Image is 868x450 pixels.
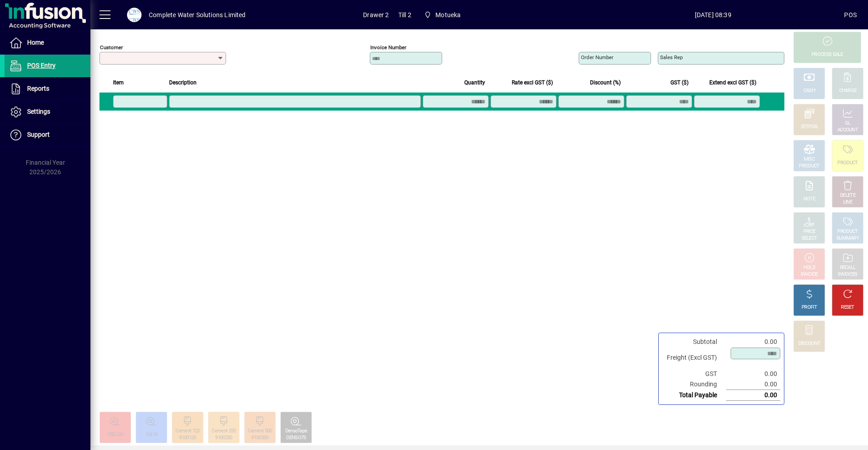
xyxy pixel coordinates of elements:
div: PRODUCT [837,160,858,167]
div: DENSO75 [286,435,306,441]
mat-label: Invoice number [370,44,406,51]
div: MISC [804,156,815,163]
div: PRODUCT [799,163,819,170]
div: DELETE [840,192,855,199]
a: Reports [5,78,90,100]
div: HOLD [803,264,815,271]
td: Subtotal [662,337,726,347]
span: Reports [27,85,49,92]
div: PRODUCT [837,228,858,235]
div: Cement 250 [212,428,236,435]
div: Cel18 [146,431,157,438]
div: LINE [843,199,852,206]
span: Rate excl GST ($) [512,78,553,88]
a: Support [5,124,90,146]
div: POS [844,8,857,22]
div: INVOICES [838,271,857,278]
span: Description [169,78,197,88]
div: 9100250 [215,435,232,441]
div: 9100500 [251,435,268,441]
span: Support [27,131,50,138]
span: Quantity [464,78,485,88]
div: Complete Water Solutions Limited [149,8,246,22]
span: Extend excl GST ($) [709,78,756,88]
mat-label: Order number [581,54,613,60]
div: CASH [803,88,815,94]
span: Drawer 2 [363,8,389,22]
div: ACCOUNT [837,127,858,134]
span: Settings [27,108,50,115]
span: Discount (%) [590,78,621,88]
div: SELECT [802,235,817,242]
div: DISCOUNT [798,340,820,347]
td: Rounding [662,379,726,390]
div: RESET [841,304,854,311]
td: 0.00 [726,390,780,401]
td: Total Payable [662,390,726,401]
a: Home [5,32,90,54]
div: RECALL [840,264,856,271]
div: CEELON [107,431,124,438]
span: POS Entry [27,62,56,69]
span: Till 2 [398,8,411,22]
span: Home [27,39,44,46]
td: 0.00 [726,369,780,379]
mat-label: Customer [100,44,123,51]
div: PRICE [803,228,816,235]
td: 0.00 [726,337,780,347]
span: Motueka [435,8,461,22]
button: Profile [120,7,149,23]
td: Freight (Excl GST) [662,347,726,369]
span: Motueka [420,7,465,23]
div: Cement 125 [175,428,199,435]
div: INVOICE [801,271,817,278]
mat-label: Sales rep [660,54,683,60]
span: [DATE] 08:39 [582,8,844,22]
div: DensoTape [285,428,307,435]
td: 0.00 [726,379,780,390]
span: Item [113,78,124,88]
div: CHARGE [839,88,857,94]
div: NOTE [803,196,815,203]
div: PROFIT [802,304,817,311]
div: PROCESS SALE [811,51,843,58]
div: Cement 500 [248,428,272,435]
div: GL [845,120,851,127]
span: GST ($) [670,78,689,88]
div: SUMMARY [836,235,859,242]
div: 9100125 [179,435,196,441]
td: GST [662,369,726,379]
div: EFTPOS [801,124,818,130]
a: Settings [5,101,90,123]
